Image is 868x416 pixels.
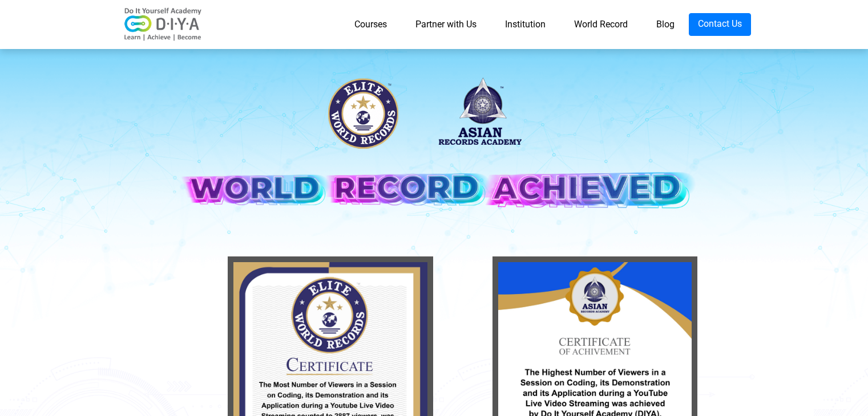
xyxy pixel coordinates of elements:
a: Courses [340,13,401,36]
a: Partner with Us [401,13,491,36]
a: Contact Us [689,13,751,36]
a: Institution [491,13,560,36]
a: Blog [642,13,689,36]
img: logo-v2.png [118,7,209,42]
img: banner-desk.png [172,68,697,237]
a: World Record [560,13,642,36]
